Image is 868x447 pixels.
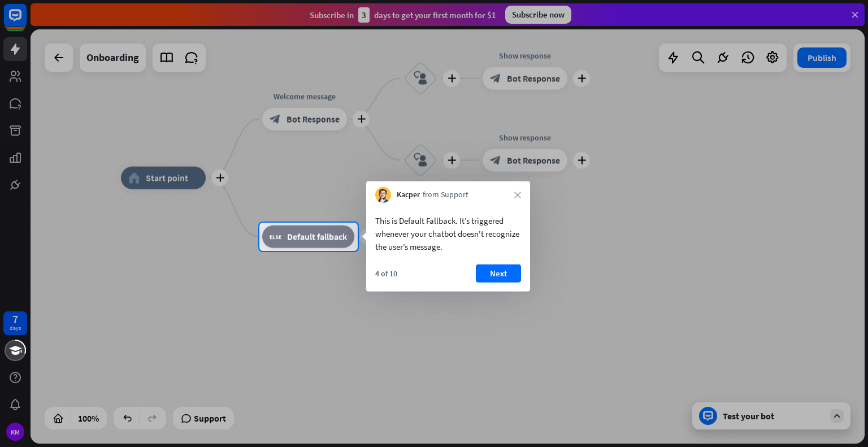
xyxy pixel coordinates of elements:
i: close [514,192,521,198]
div: This is Default Fallback. It’s triggered whenever your chatbot doesn't recognize the user’s message. [375,214,521,253]
i: block_fallback [270,231,281,242]
span: Default fallback [287,231,347,242]
span: from Support [423,189,468,201]
div: 4 of 10 [375,268,397,279]
span: Kacper [397,189,420,201]
button: Next [476,264,521,283]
